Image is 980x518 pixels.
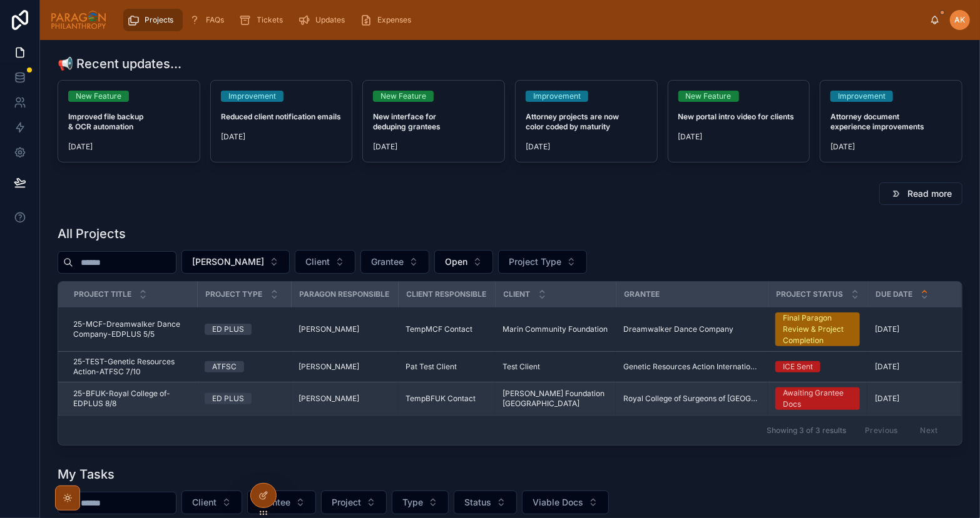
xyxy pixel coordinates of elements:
[406,324,487,334] a: TempMCF Contact
[504,289,531,299] span: Client
[207,15,225,25] span: FAQs
[402,496,423,509] span: Type
[50,10,107,30] img: App logo
[73,357,190,377] a: 25-TEST-Genetic Resources Action-ATFSC 7/10
[371,256,404,268] span: Grantee
[767,426,846,436] span: Showing 3 of 3 results
[362,80,505,162] a: New FeatureNew interface for deduping grantees[DATE]
[373,112,441,131] strong: New interface for deduping grantees
[515,80,658,162] a: ImprovementAttorney projects are now color coded by maturity[DATE]
[221,132,342,142] span: [DATE]
[58,466,115,483] h1: My Tasks
[210,80,353,162] a: ImprovementReduced client notification emails[DATE]
[221,112,341,121] strong: Reduced client notification emails
[668,80,810,162] a: New FeatureNew portal intro video for clients[DATE]
[623,324,760,334] a: Dreamwalker Dance Company
[775,361,860,372] a: ICE Sent
[686,91,732,102] div: New Feature
[875,324,954,334] a: [DATE]
[875,362,954,372] a: [DATE]
[445,256,467,268] span: Open
[145,15,174,25] span: Projects
[299,394,390,404] a: [PERSON_NAME]
[777,289,844,299] span: Project Status
[117,6,930,34] div: scrollable content
[820,80,962,162] a: ImprovementAttorney document experience improvements[DATE]
[522,491,609,514] button: Select Button
[73,319,190,339] a: 25-MCF-Dreamwalker Dance Company-EDPLUS 5/5
[955,15,966,25] span: AK
[305,256,330,268] span: Client
[73,389,190,409] span: 25-BFUK-Royal College of-EDPLUS 8/8
[332,496,361,509] span: Project
[321,491,387,514] button: Select Button
[509,256,561,268] span: Project Type
[58,55,181,72] h1: 📢 Recent updates...
[299,362,359,372] span: [PERSON_NAME]
[68,112,145,131] strong: Improved file backup & OCR automation
[76,91,121,102] div: New Feature
[181,491,242,514] button: Select Button
[875,324,899,334] span: [DATE]
[783,387,852,410] div: Awaiting Grantee Docs
[58,80,200,162] a: New FeatureImproved file backup & OCR automation[DATE]
[775,312,860,346] a: Final Paragon Review & Project Completion
[299,324,390,334] a: [PERSON_NAME]
[875,362,899,372] span: [DATE]
[299,362,390,372] a: [PERSON_NAME]
[783,312,852,346] div: Final Paragon Review & Project Completion
[247,491,316,514] button: Select Button
[454,491,517,514] button: Select Button
[295,250,355,274] button: Select Button
[830,142,952,152] span: [DATE]
[503,389,608,409] a: [PERSON_NAME] Foundation [GEOGRAPHIC_DATA]
[357,9,421,31] a: Expenses
[907,187,952,200] span: Read more
[181,250,290,274] button: Select Button
[68,142,190,152] span: [DATE]
[533,91,581,102] div: Improvement
[526,142,647,152] span: [DATE]
[123,9,183,31] a: Projects
[875,394,899,404] span: [DATE]
[879,182,962,205] button: Read more
[775,387,860,410] a: Awaiting Grantee Docs
[205,393,283,404] a: ED PLUS
[464,496,491,509] span: Status
[407,289,487,299] span: Client Responsible
[406,324,472,334] span: TempMCF Contact
[406,394,487,404] a: TempBFUK Contact
[373,142,494,152] span: [DATE]
[257,15,283,25] span: Tickets
[205,361,283,372] a: ATFSC
[300,289,390,299] span: Paragon Responsible
[74,289,131,299] span: Project Title
[378,15,412,25] span: Expenses
[212,393,244,404] div: ED PLUS
[185,9,233,31] a: FAQs
[380,91,426,102] div: New Feature
[406,362,487,372] a: Pat Test Client
[228,91,276,102] div: Improvement
[533,496,583,509] span: Viable Docs
[503,324,608,334] a: Marin Community Foundation
[838,91,886,102] div: Improvement
[875,394,954,404] a: [DATE]
[623,394,760,404] span: Royal College of Surgeons of [GEOGRAPHIC_DATA]
[192,256,264,268] span: [PERSON_NAME]
[316,15,345,25] span: Updates
[192,496,217,509] span: Client
[360,250,429,274] button: Select Button
[503,324,608,334] span: Marin Community Foundation
[678,112,795,121] strong: New portal intro video for clients
[295,9,354,31] a: Updates
[625,289,660,299] span: Grantee
[503,362,540,372] span: Test Client
[623,362,760,372] a: Genetic Resources Action International
[526,112,621,131] strong: Attorney projects are now color coded by maturity
[678,132,800,142] span: [DATE]
[623,324,733,334] span: Dreamwalker Dance Company
[206,289,263,299] span: Project Type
